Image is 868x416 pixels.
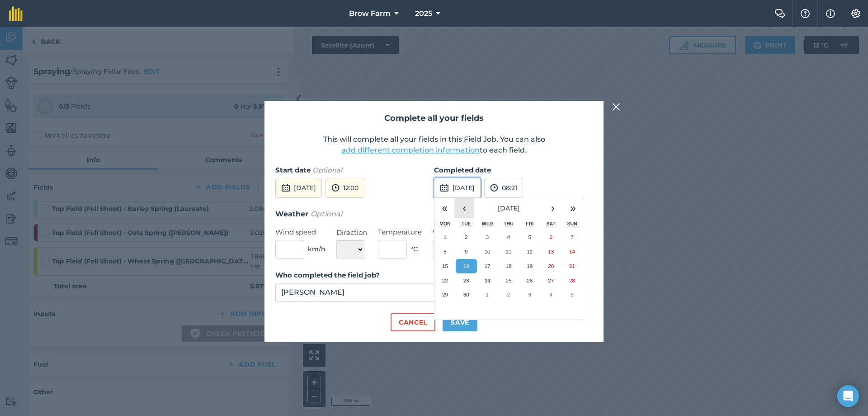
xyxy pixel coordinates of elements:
button: October 5, 2025 [561,287,583,302]
abbr: September 17, 2025 [485,263,491,269]
abbr: September 14, 2025 [569,249,575,254]
button: September 9, 2025 [456,244,477,259]
abbr: September 3, 2025 [486,234,489,240]
abbr: October 4, 2025 [549,292,552,297]
button: September 24, 2025 [477,273,498,288]
button: [DATE] [434,178,481,198]
button: › [543,198,563,218]
abbr: September 24, 2025 [485,277,491,283]
button: September 21, 2025 [561,259,583,273]
abbr: Friday [526,221,533,226]
img: svg+xml;base64,PD94bWwgdmVyc2lvbj0iMS4wIiBlbmNvZGluZz0idXRmLTgiPz4KPCEtLSBHZW5lcmF0b3I6IEFkb2JlIE... [281,182,290,193]
abbr: September 28, 2025 [569,277,575,283]
button: September 14, 2025 [561,244,583,259]
abbr: Sunday [567,221,577,226]
button: September 10, 2025 [477,244,498,259]
strong: Completed date [434,166,491,174]
h2: Complete all your fields [275,112,593,125]
button: « [434,198,454,218]
abbr: September 18, 2025 [505,263,511,269]
button: September 4, 2025 [498,230,519,244]
strong: Start date [275,166,311,174]
button: September 25, 2025 [498,273,519,288]
img: svg+xml;base64,PD94bWwgdmVyc2lvbj0iMS4wIiBlbmNvZGluZz0idXRmLTgiPz4KPCEtLSBHZW5lcmF0b3I6IEFkb2JlIE... [490,182,498,193]
button: September 16, 2025 [456,259,477,273]
abbr: September 21, 2025 [569,263,575,269]
abbr: September 9, 2025 [465,249,467,254]
button: September 19, 2025 [519,259,540,273]
img: svg+xml;base64,PHN2ZyB4bWxucz0iaHR0cDovL3d3dy53My5vcmcvMjAwMC9zdmciIHdpZHRoPSIyMiIgaGVpZ2h0PSIzMC... [612,101,620,112]
span: 2025 [415,8,432,19]
abbr: September 26, 2025 [527,277,533,283]
span: Brow Farm [349,8,391,19]
abbr: September 13, 2025 [548,249,554,254]
label: Weather [433,227,477,238]
abbr: September 15, 2025 [442,263,448,269]
span: [DATE] [498,204,520,212]
abbr: September 4, 2025 [507,234,510,240]
span: ° C [410,244,418,254]
label: Temperature [378,227,422,238]
img: svg+xml;base64,PD94bWwgdmVyc2lvbj0iMS4wIiBlbmNvZGluZz0idXRmLTgiPz4KPCEtLSBHZW5lcmF0b3I6IEFkb2JlIE... [331,182,340,193]
button: September 30, 2025 [456,287,477,302]
button: 08:21 [484,178,523,198]
abbr: September 2, 2025 [465,234,467,240]
abbr: September 30, 2025 [463,292,469,297]
button: September 17, 2025 [477,259,498,273]
abbr: September 29, 2025 [442,292,448,297]
abbr: Monday [439,221,451,226]
abbr: September 12, 2025 [527,249,533,254]
button: September 11, 2025 [498,244,519,259]
abbr: September 20, 2025 [548,263,554,269]
abbr: Thursday [504,221,514,226]
button: September 13, 2025 [540,244,561,259]
button: September 28, 2025 [561,273,583,288]
button: September 12, 2025 [519,244,540,259]
button: September 8, 2025 [434,244,456,259]
button: [DATE] [275,178,322,198]
em: Optional [312,166,342,174]
label: Direction [336,227,367,238]
img: fieldmargin Logo [9,6,23,21]
abbr: September 19, 2025 [527,263,533,269]
abbr: October 2, 2025 [507,292,510,297]
em: Optional [311,210,342,218]
abbr: September 7, 2025 [571,234,573,240]
img: A cog icon [850,9,861,18]
button: September 27, 2025 [540,273,561,288]
button: September 20, 2025 [540,259,561,273]
button: September 26, 2025 [519,273,540,288]
abbr: September 16, 2025 [463,263,469,269]
button: Cancel [391,313,435,331]
abbr: Wednesday [482,221,493,226]
img: svg+xml;base64,PHN2ZyB4bWxucz0iaHR0cDovL3d3dy53My5vcmcvMjAwMC9zdmciIHdpZHRoPSIxNyIgaGVpZ2h0PSIxNy... [826,8,835,19]
button: September 7, 2025 [561,230,583,244]
img: Two speech bubbles overlapping with the left bubble in the forefront [774,9,785,18]
span: km/h [308,244,325,254]
abbr: September 25, 2025 [505,277,511,283]
button: October 1, 2025 [477,287,498,302]
button: September 3, 2025 [477,230,498,244]
abbr: October 5, 2025 [571,292,573,297]
img: svg+xml;base64,PD94bWwgdmVyc2lvbj0iMS4wIiBlbmNvZGluZz0idXRmLTgiPz4KPCEtLSBHZW5lcmF0b3I6IEFkb2JlIE... [440,182,449,193]
img: A question mark icon [800,9,811,18]
abbr: September 27, 2025 [548,277,554,283]
button: Save [443,313,477,331]
button: September 5, 2025 [519,230,540,244]
abbr: September 6, 2025 [549,234,552,240]
strong: Who completed the field job? [275,271,380,279]
button: 12:00 [325,178,364,198]
abbr: September 1, 2025 [443,234,446,240]
abbr: September 8, 2025 [443,249,446,254]
button: October 2, 2025 [498,287,519,302]
abbr: Saturday [547,221,556,226]
abbr: September 10, 2025 [485,249,491,254]
abbr: September 23, 2025 [463,277,469,283]
button: September 18, 2025 [498,259,519,273]
abbr: Tuesday [462,221,471,226]
button: add different completion information [341,145,480,156]
button: September 15, 2025 [434,259,456,273]
abbr: September 5, 2025 [528,234,531,240]
abbr: September 11, 2025 [505,249,511,254]
div: Open Intercom Messenger [837,385,859,407]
